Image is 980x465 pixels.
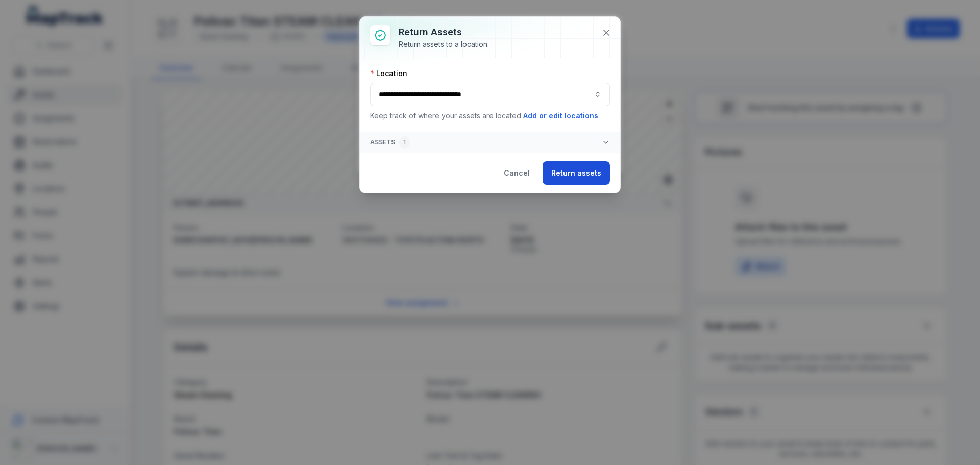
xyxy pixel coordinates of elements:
button: Add or edit locations [523,110,599,121]
label: Location [370,68,407,79]
h3: Return assets [399,25,489,39]
div: Return assets to a location. [399,39,489,50]
button: Return assets [543,161,610,185]
p: Keep track of where your assets are located. [370,110,610,121]
button: Cancel [495,161,538,185]
span: Assets [370,136,410,149]
button: Assets1 [360,132,620,153]
div: 1 [399,136,410,149]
